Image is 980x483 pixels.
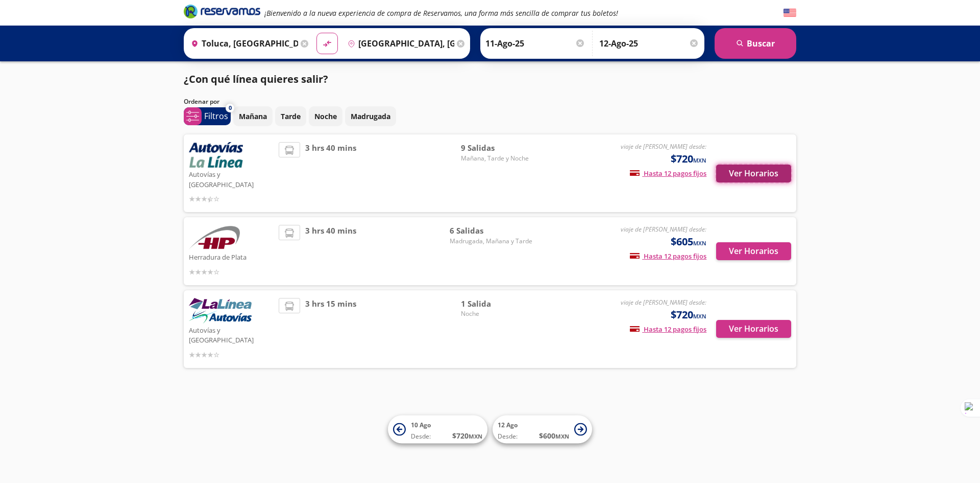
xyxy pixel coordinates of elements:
p: Madrugada [351,111,390,122]
span: 12 Ago [498,421,518,429]
button: Noche [309,106,342,126]
small: MXN [693,312,706,320]
button: 0Filtros [184,107,231,125]
small: MXN [693,239,706,247]
span: 3 hrs 40 mins [305,225,356,278]
button: English [783,7,796,19]
p: Herradura de Plata [189,250,274,263]
span: $ 720 [452,430,482,441]
i: Brand Logo [184,4,260,19]
input: Buscar Origen [187,31,298,56]
span: Noche [461,309,532,318]
button: Ver Horarios [716,242,791,260]
span: $ 600 [539,430,569,441]
span: 6 Salidas [450,225,532,237]
span: 0 [229,104,232,112]
span: 3 hrs 40 mins [305,142,356,204]
span: Hasta 12 pagos fijos [630,251,706,261]
button: Mañana [233,106,273,126]
small: MXN [469,432,482,440]
span: Mañana, Tarde y Noche [461,154,532,163]
p: Autovías y [GEOGRAPHIC_DATA] [189,324,274,346]
small: MXN [693,156,706,164]
span: Hasta 12 pagos fijos [630,169,706,178]
p: Autovías y [GEOGRAPHIC_DATA] [189,168,274,190]
p: Filtros [204,110,228,122]
img: Autovías y La Línea [189,298,252,324]
span: $720 [671,307,706,323]
a: Brand Logo [184,4,260,22]
span: Desde: [498,432,518,441]
p: Tarde [281,111,301,122]
p: Noche [314,111,337,122]
img: Autovías y La Línea [189,142,243,168]
small: MXN [555,432,569,440]
button: Buscar [715,28,796,59]
span: $720 [671,151,706,167]
span: 1 Salida [461,298,532,310]
button: Ver Horarios [716,320,791,338]
input: Opcional [599,31,699,56]
em: ¡Bienvenido a la nueva experiencia de compra de Reservamos, una forma más sencilla de comprar tus... [264,8,618,18]
span: Desde: [411,432,431,441]
input: Elegir Fecha [485,31,585,56]
p: ¿Con qué línea quieres salir? [184,72,328,87]
em: viaje de [PERSON_NAME] desde: [621,142,706,151]
em: viaje de [PERSON_NAME] desde: [621,298,706,307]
span: 10 Ago [411,421,431,429]
button: Ver Horarios [716,165,791,182]
button: Madrugada [345,106,396,126]
input: Buscar Destino [344,31,455,56]
span: $605 [671,234,706,249]
button: 12 AgoDesde:$600MXN [493,416,592,444]
span: Hasta 12 pagos fijos [630,325,706,334]
img: Herradura de Plata [189,225,240,250]
p: Ordenar por [184,97,219,106]
p: Mañana [239,111,267,122]
span: 3 hrs 15 mins [305,298,356,360]
button: Tarde [275,106,306,126]
em: viaje de [PERSON_NAME] desde: [621,225,706,234]
span: Madrugada, Mañana y Tarde [450,237,532,246]
button: 10 AgoDesde:$720MXN [388,416,487,444]
span: 9 Salidas [461,142,532,154]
